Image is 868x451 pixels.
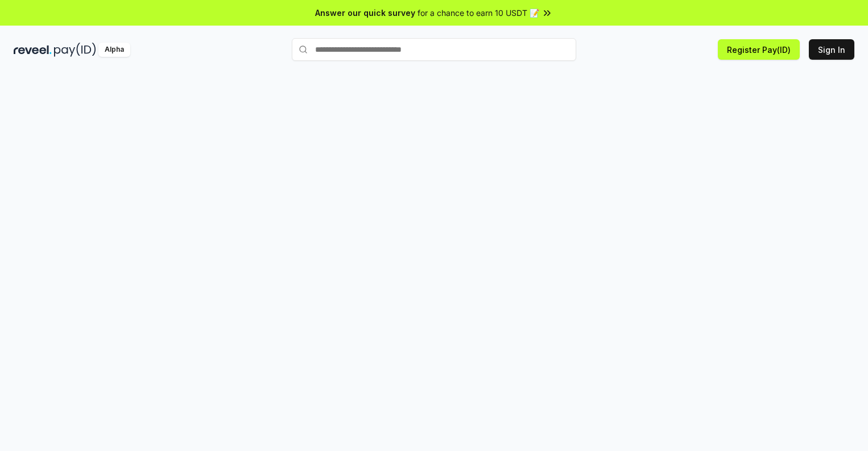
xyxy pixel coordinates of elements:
[809,39,854,60] button: Sign In
[718,39,800,60] button: Register Pay(ID)
[315,7,415,19] span: Answer our quick survey
[418,7,539,19] span: for a chance to earn 10 USDT 📝
[14,43,52,57] img: reveel_dark
[54,43,96,57] img: pay_id
[98,43,130,57] div: Alpha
